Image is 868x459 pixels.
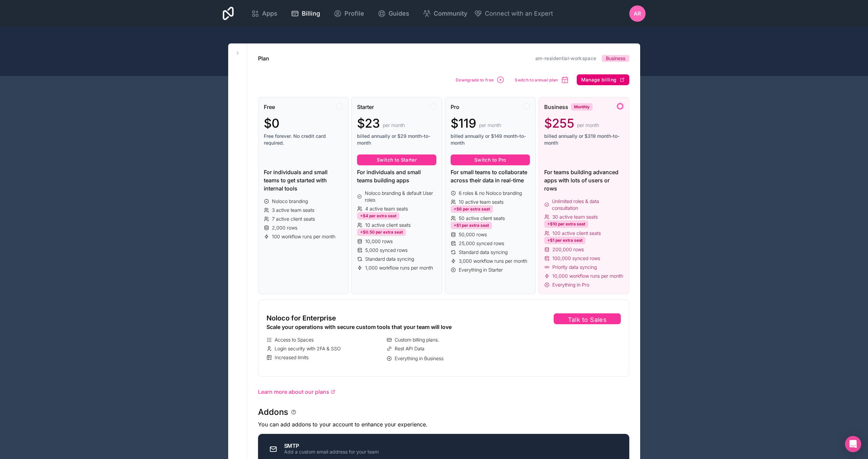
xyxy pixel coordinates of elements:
p: You can add addons to your account to enhance your experience. [258,420,629,428]
span: 3,000 workflow runs per month [459,258,527,264]
div: Scale your operations with secure custom tools that your team will love [267,323,504,331]
div: For teams building advanced apps with lots of users or rows [544,168,624,192]
div: For small teams to collaborate across their data in real-time [451,168,530,184]
span: billed annually or $29 month-to-month [357,133,436,146]
span: Access to Spaces [275,336,314,343]
div: Open Intercom Messenger [845,436,861,452]
span: Apps [262,9,277,18]
span: Custom billing plans. [395,336,439,343]
a: am-residential-workspace [535,55,596,61]
span: 6 roles & no Noloco branding [459,190,522,197]
div: +$1 per extra seat [544,237,586,244]
span: 10 active team seats [459,199,504,205]
div: Monthly [571,103,593,111]
span: 30 active team seats [552,214,598,220]
h1: Addons [258,407,288,418]
span: per month [479,122,501,129]
span: 10,000 rows [365,238,393,245]
div: Add a custom email address for your team [284,448,379,455]
span: 100,000 synced rows [552,255,600,262]
span: Priority data syncing [552,264,597,271]
a: Billing [285,6,325,21]
span: Unlimited roles & data consultation [552,198,623,212]
span: Free forever. No credit card required. [264,133,343,146]
span: Noloco branding [272,198,308,205]
span: 7 active client seats [272,216,315,222]
span: Manage billing [581,77,617,83]
span: 3 active team seats [272,207,314,214]
h1: Plan [258,54,269,62]
button: Switch to annual plan [512,73,571,86]
span: 100 active client seats [552,230,601,237]
span: 50,000 rows [459,231,487,238]
a: Guides [372,6,415,21]
span: billed annually or $149 month-to-month [451,133,530,146]
span: Rest API Data [395,345,425,352]
span: $119 [451,116,476,130]
div: +$10 per extra seat [544,220,588,228]
div: +$4 per extra seat [357,212,399,220]
span: Everything in Pro [552,281,589,288]
span: Profile [344,9,364,18]
span: Standard data syncing [459,249,508,256]
span: Free [264,103,275,111]
div: For individuals and small teams to get started with internal tools [264,168,343,192]
span: 10 active client seats [365,222,411,228]
span: Everything in Starter [459,267,503,273]
span: Downgrade to free [456,77,494,82]
span: Community [434,9,467,18]
span: $0 [264,116,279,130]
button: Switch to Pro [451,154,530,165]
span: 100 workflow runs per month [272,233,335,240]
span: Business [544,103,568,111]
span: Standard data syncing [365,256,414,262]
span: Increased limits [275,354,309,361]
span: Login security with 2FA & SSO [275,345,341,352]
button: Manage billing [577,74,629,85]
a: Profile [328,6,370,21]
button: Downgrade to free [453,73,507,86]
button: Connect with an Expert [474,9,553,18]
a: Apps [246,6,283,21]
span: Pro [451,103,459,111]
a: Learn more about our plans [258,388,629,396]
span: Noloco for Enterprise [267,313,336,323]
span: per month [383,122,405,129]
span: 1,000 workflow runs per month [365,264,433,271]
span: billed annually or $319 month-to-month [544,133,624,146]
span: Starter [357,103,374,111]
span: Billing [302,9,320,18]
span: 5,000 synced rows [365,247,408,254]
span: 200,000 rows [552,246,584,253]
div: SMTP [284,443,379,448]
span: $23 [357,116,380,130]
span: 2,000 rows [272,224,297,231]
span: 10,000 workflow runs per month [552,273,623,279]
span: Business [606,55,625,62]
span: Guides [389,9,409,18]
div: +$6 per extra seat [451,205,493,213]
span: Everything in Business [395,355,443,362]
span: AR [634,10,641,18]
span: 4 active team seats [365,205,408,212]
a: Community [417,6,473,21]
span: Noloco branding & default User roles [365,190,436,203]
button: Talk to Sales [554,313,620,324]
span: Connect with an Expert [485,9,553,18]
button: Switch to Starter [357,154,436,165]
span: 50 active client seats [459,215,505,222]
span: per month [577,122,599,129]
div: +$0.50 per extra seat [357,228,406,236]
span: Learn more about our plans [258,388,329,396]
span: Switch to annual plan [515,77,558,82]
span: 25,000 synced rows [459,240,504,247]
div: +$1 per extra seat [451,222,492,229]
div: For individuals and small teams building apps [357,168,436,184]
span: $255 [544,116,574,130]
